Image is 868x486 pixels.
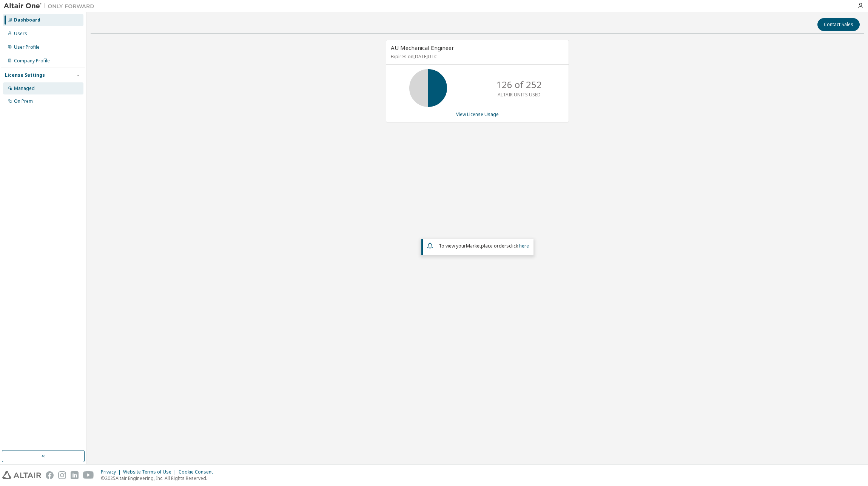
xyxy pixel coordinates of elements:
[466,243,509,249] em: Marketplace orders
[5,72,45,78] div: License Settings
[2,471,41,479] img: altair_logo.svg
[46,471,54,479] img: facebook.svg
[71,471,79,479] img: linkedin.svg
[14,58,50,64] div: Company Profile
[14,17,40,23] div: Dashboard
[4,2,98,10] img: Altair One
[498,91,541,98] p: ALTAIR UNITS USED
[391,53,562,60] p: Expires on [DATE] UTC
[519,243,529,249] a: here
[83,471,94,479] img: youtube.svg
[817,18,860,31] button: Contact Sales
[439,243,529,249] span: To view your click
[496,78,542,91] p: 126 of 252
[14,31,27,37] div: Users
[14,85,35,91] div: Managed
[456,111,499,118] a: View License Usage
[391,44,454,51] span: AU Mechanical Engineer
[179,469,217,475] div: Cookie Consent
[101,469,123,475] div: Privacy
[58,471,66,479] img: instagram.svg
[14,98,33,104] div: On Prem
[123,469,179,475] div: Website Terms of Use
[101,475,217,481] p: © 2025 Altair Engineering, Inc. All Rights Reserved.
[14,44,40,50] div: User Profile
